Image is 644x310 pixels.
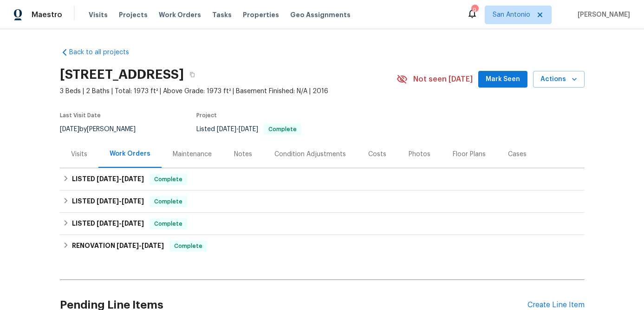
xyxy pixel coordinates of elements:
[234,150,252,159] div: Notes
[60,87,397,96] span: 3 Beds | 2 Baths | Total: 1973 ft² | Above Grade: 1973 ft² | Basement Finished: N/A | 2016
[574,10,630,19] span: [PERSON_NAME]
[212,12,232,18] span: Tasks
[60,213,585,235] div: LISTED [DATE]-[DATE]Complete
[478,71,527,88] button: Mark Seen
[150,219,186,228] span: Complete
[117,242,164,249] span: -
[471,6,478,15] div: 9
[290,10,351,19] span: Geo Assignments
[89,10,108,19] span: Visits
[97,176,119,182] span: [DATE]
[97,198,144,204] span: -
[150,175,186,184] span: Complete
[239,126,258,133] span: [DATE]
[60,126,79,133] span: [DATE]
[493,10,530,19] span: San Antonio
[142,242,164,249] span: [DATE]
[170,241,206,251] span: Complete
[217,126,258,133] span: -
[60,48,149,57] a: Back to all projects
[60,168,585,190] div: LISTED [DATE]-[DATE]Complete
[110,149,150,158] div: Work Orders
[159,10,201,19] span: Work Orders
[533,71,585,88] button: Actions
[184,66,201,83] button: Copy Address
[409,150,430,159] div: Photos
[97,220,119,227] span: [DATE]
[60,70,184,79] h2: [STREET_ADDRESS]
[243,10,279,19] span: Properties
[119,10,148,19] span: Projects
[486,74,520,85] span: Mark Seen
[368,150,386,159] div: Costs
[540,74,577,85] span: Actions
[71,150,87,159] div: Visits
[196,113,217,118] span: Project
[173,150,212,159] div: Maintenance
[122,220,144,227] span: [DATE]
[32,10,62,19] span: Maestro
[196,126,301,133] span: Listed
[122,198,144,204] span: [DATE]
[265,127,300,132] span: Complete
[508,150,527,159] div: Cases
[274,150,346,159] div: Condition Adjustments
[97,198,119,204] span: [DATE]
[413,75,473,84] span: Not seen [DATE]
[122,176,144,182] span: [DATE]
[453,150,486,159] div: Floor Plans
[97,176,144,182] span: -
[217,126,236,133] span: [DATE]
[527,301,585,310] div: Create Line Item
[72,218,144,229] h6: LISTED
[60,235,585,257] div: RENOVATION [DATE]-[DATE]Complete
[72,174,144,185] h6: LISTED
[72,196,144,207] h6: LISTED
[97,220,144,227] span: -
[72,240,164,252] h6: RENOVATION
[150,197,186,206] span: Complete
[60,124,147,135] div: by [PERSON_NAME]
[60,190,585,213] div: LISTED [DATE]-[DATE]Complete
[117,242,139,249] span: [DATE]
[60,113,101,118] span: Last Visit Date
